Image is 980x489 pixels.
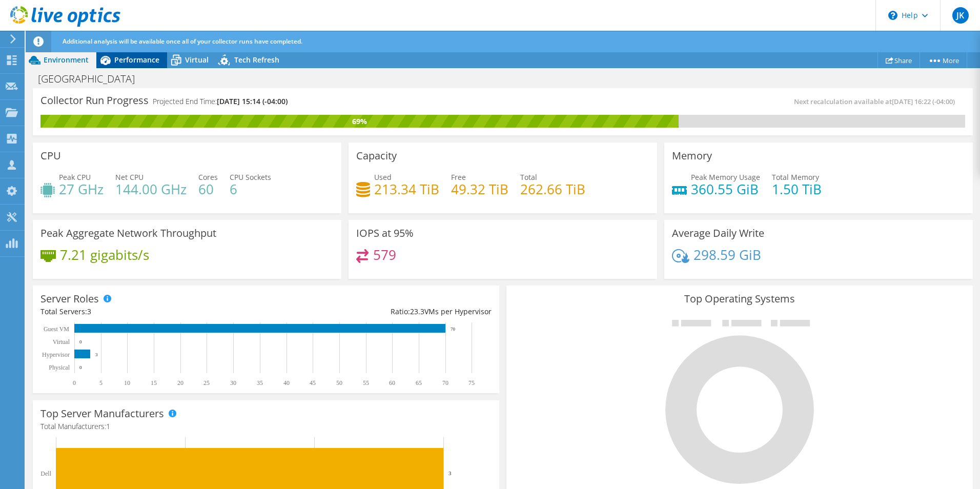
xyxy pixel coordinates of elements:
a: Share [877,52,920,68]
span: Peak CPU [59,172,91,182]
h4: Projected End Time: [153,96,288,107]
span: Next recalculation available at [794,97,960,106]
h3: IOPS at 95% [356,228,414,239]
h3: Capacity [356,150,397,161]
span: 23.3 [410,307,424,316]
text: 70 [451,327,456,332]
span: JK [952,7,969,24]
span: Net CPU [115,172,144,182]
h3: Server Roles [40,293,99,304]
h3: Top Operating Systems [514,293,965,304]
span: Virtual [185,55,209,65]
span: 3 [87,307,91,316]
h3: Top Server Manufacturers [40,408,164,419]
a: More [920,52,967,68]
h4: 360.55 GiB [691,184,760,195]
h3: Average Daily Write [672,228,764,239]
span: Tech Refresh [234,55,279,65]
text: 35 [257,379,263,386]
div: Total Servers: [40,306,266,317]
text: 30 [230,379,236,386]
text: Virtual [53,338,70,345]
span: [DATE] 16:22 (-04:00) [892,97,955,106]
text: 15 [151,379,157,386]
svg: \n [888,11,897,20]
h4: 298.59 GiB [693,249,761,260]
text: 45 [310,379,316,386]
span: Peak Memory Usage [691,172,760,182]
h4: 262.66 TiB [520,184,585,195]
h4: 213.34 TiB [374,184,439,195]
span: Used [374,172,392,182]
h4: 60 [198,184,218,195]
text: 0 [79,365,82,370]
h4: 49.32 TiB [451,184,508,195]
text: 3 [95,352,98,357]
div: Ratio: VMs per Hypervisor [266,306,492,317]
text: 40 [283,379,290,386]
span: Environment [44,55,89,65]
span: Free [451,172,466,182]
text: Physical [49,364,70,371]
h4: 1.50 TiB [772,184,822,195]
span: Total [520,172,537,182]
text: Guest VM [44,325,69,333]
h4: 6 [230,184,271,195]
span: Performance [114,55,159,65]
text: Hypervisor [42,351,70,358]
text: Dell [40,470,51,477]
text: 10 [124,379,130,386]
text: 0 [73,379,76,386]
h4: 27 GHz [59,184,104,195]
h3: Memory [672,150,712,161]
h4: 579 [373,249,396,260]
h4: 144.00 GHz [115,184,187,195]
h4: 7.21 gigabits/s [60,249,149,260]
text: 75 [468,379,475,386]
text: 25 [203,379,210,386]
h3: CPU [40,150,61,161]
h4: Total Manufacturers: [40,421,492,432]
span: 1 [106,421,110,431]
text: 20 [177,379,183,386]
span: Cores [198,172,218,182]
text: 65 [416,379,422,386]
h3: Peak Aggregate Network Throughput [40,228,216,239]
text: 55 [363,379,369,386]
div: 69% [40,116,679,127]
text: 3 [448,470,452,476]
span: Additional analysis will be available once all of your collector runs have completed. [63,37,302,46]
span: Total Memory [772,172,819,182]
h1: [GEOGRAPHIC_DATA] [33,73,151,85]
span: CPU Sockets [230,172,271,182]
text: 0 [79,339,82,344]
text: 50 [336,379,342,386]
text: 60 [389,379,395,386]
text: 70 [442,379,448,386]
span: [DATE] 15:14 (-04:00) [217,96,288,106]
text: 5 [99,379,103,386]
